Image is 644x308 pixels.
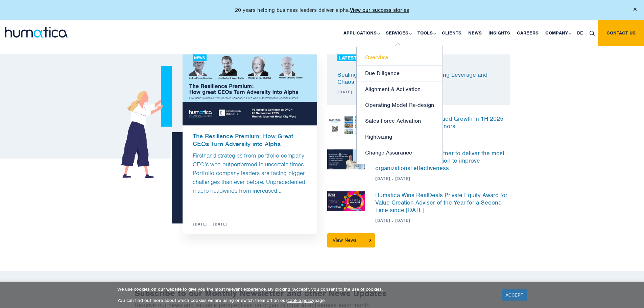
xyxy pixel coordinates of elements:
a: Company [542,20,574,46]
a: Contact us [598,20,644,46]
a: Humatica Wins RealDeals Private Equity Award for Value Creation Adviser of the Year for a Second ... [375,191,507,214]
a: Firsthand strategies from portfolio company CEO’s who outperformed in uncertain times Portfolio c... [193,152,305,194]
a: Overview [357,50,443,66]
span: [DATE] . [DATE] [183,221,228,227]
img: blog1 [183,54,317,125]
a: Scaling: The Fine Line Between Operating Leverage and Chaos [337,71,487,86]
img: logo [5,27,68,38]
a: cookie policy [287,298,314,303]
a: Tools [414,20,438,46]
img: arrowicon [369,239,371,242]
a: The Resilience Premium: How Great CEOs Turn Adversity into Alpha [183,125,317,148]
a: Applications [340,20,382,46]
a: View our success stories [350,7,409,14]
div: News [193,54,207,61]
a: Careers [514,20,542,46]
img: search_icon [590,31,595,36]
p: 20 years helping business leaders deliver alpha. [235,7,409,14]
a: News [465,20,485,46]
a: DE [574,20,586,46]
a: Due Diligence [357,66,443,81]
a: Sales Force Activation [357,113,443,129]
div: LATEST INSIGHT [337,54,380,61]
a: View News [327,233,375,247]
img: News [327,149,365,169]
a: ACCEPT [502,289,527,301]
a: Operating Model Re-design [357,97,443,113]
span: [DATE] . [DATE] [375,176,510,181]
span: DE [577,30,583,36]
a: Change Assurance [357,145,443,161]
p: We use cookies on our website to give you the most relevant experience. By clicking “Accept”, you... [117,286,494,292]
a: Insights [485,20,514,46]
span: [DATE] . [DATE] [375,218,510,223]
a: Clients [438,20,465,46]
a: Rightsizing [357,129,443,145]
span: [DATE] [337,89,490,95]
a: Alignment & Activation [357,81,443,97]
a: Services [382,20,414,46]
img: newsgirl [121,66,172,178]
p: You can find out more about which cookies we are using or switch them off on our page. [117,298,494,303]
img: News [327,191,365,211]
img: News [327,115,365,135]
